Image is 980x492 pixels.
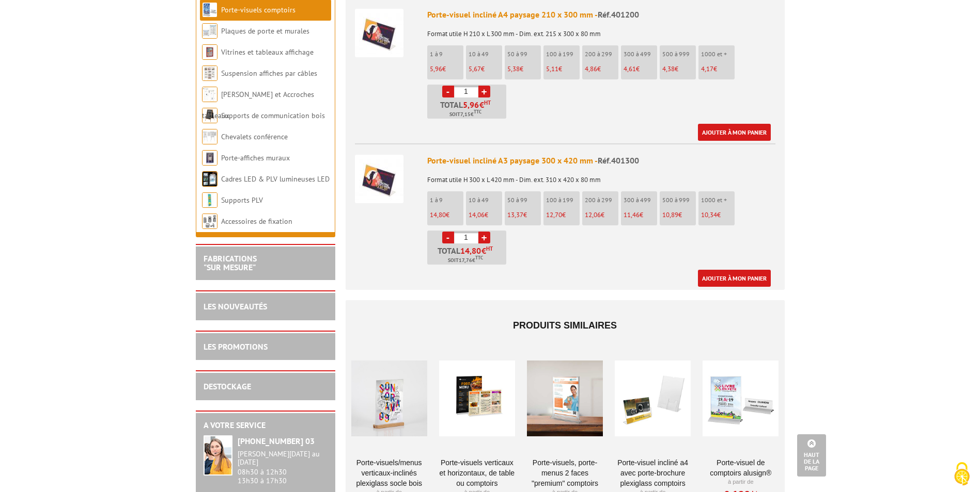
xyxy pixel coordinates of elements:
img: Cookies (fenêtre modale) [949,461,975,487]
p: 10 à 49 [469,51,502,58]
a: - [442,86,454,97]
a: Suspension affiches par câbles [221,69,317,78]
div: Porte-visuel incliné A3 paysage 300 x 420 mm - [427,155,775,167]
span: Produits similaires [513,320,617,331]
p: 200 à 299 [585,51,618,58]
sup: TTC [475,255,483,260]
div: [PERSON_NAME][DATE] au [DATE] [238,450,328,467]
img: Porte-affiches muraux [202,150,217,166]
img: Plaques de porte et murales [202,23,217,39]
p: 500 à 999 [662,51,696,58]
p: 1000 et + [701,196,735,204]
a: Plaques de porte et murales [221,26,309,36]
span: 7,15 [460,110,471,119]
span: 4,38 [662,64,675,73]
p: € [585,65,618,73]
img: Accessoires de fixation [202,214,217,229]
img: widget-service.jpg [204,435,232,475]
p: 10 à 49 [469,196,502,204]
p: 50 à 99 [507,196,541,204]
span: 14,80 [430,210,446,219]
span: Réf.401200 [598,9,639,20]
a: Accessoires de fixation [221,217,292,226]
p: € [469,211,502,219]
span: 14,80 [460,247,481,255]
p: € [469,65,502,73]
span: 12,06 [585,210,601,219]
p: € [624,211,657,219]
a: LES NOUVEAUTÉS [204,301,267,311]
a: Porte-visuel de comptoirs AluSign® [703,457,779,478]
a: Ajouter à mon panier [698,124,771,141]
button: Cookies (fenêtre modale) [944,457,980,492]
a: Chevalets conférence [221,132,288,141]
p: 1 à 9 [430,196,463,204]
a: DESTOCKAGE [204,381,251,391]
img: Porte-visuel incliné A4 paysage 210 x 300 mm [355,9,403,57]
span: 4,86 [585,64,597,73]
div: Porte-visuel incliné A4 paysage 210 x 300 mm - [427,9,775,21]
a: Porte-Visuels/Menus verticaux-inclinés plexiglass socle bois [351,457,427,488]
a: [PERSON_NAME] et Accroches tableaux [202,90,314,120]
span: 4,61 [624,64,636,73]
span: Soit € [448,256,483,265]
p: 300 à 499 [624,196,657,204]
p: € [585,211,618,219]
span: Réf.401300 [598,155,639,166]
a: Supports PLV [221,195,263,205]
p: € [624,65,657,73]
strong: [PHONE_NUMBER] 03 [238,436,315,446]
p: € [546,65,580,73]
p: 100 à 199 [546,51,580,58]
span: 5,38 [507,64,520,73]
span: 10,89 [662,210,678,219]
p: € [430,211,463,219]
img: Suspension affiches par câbles [202,65,217,81]
img: Porte-visuel incliné A3 paysage 300 x 420 mm [355,155,403,203]
sup: HT [484,99,491,106]
img: Chevalets conférence [202,129,217,144]
span: 13,37 [507,210,523,219]
span: 5,96 [463,101,479,109]
span: Soit € [449,110,481,119]
p: € [546,211,580,219]
a: LES PROMOTIONS [204,341,268,352]
p: Total [430,247,506,265]
p: 50 à 99 [507,51,541,58]
span: € [479,101,484,109]
div: 08h30 à 12h30 13h30 à 17h30 [238,450,328,485]
p: Format utile H 300 x L 420 mm - Dim. ext. 310 x 420 x 80 mm [427,169,775,184]
span: 10,34 [701,210,717,219]
span: 5,11 [546,64,558,73]
span: 14,06 [469,210,485,219]
p: 500 à 999 [662,196,696,204]
a: Cadres LED & PLV lumineuses LED [221,174,330,184]
p: 200 à 299 [585,196,618,204]
p: À partir de [703,478,779,486]
a: Supports de communication bois [221,111,325,120]
img: Porte-visuels comptoirs [202,2,217,18]
sup: HT [486,245,493,252]
img: Cadres LED & PLV lumineuses LED [202,171,217,187]
sup: TTC [474,109,481,114]
img: Supports PLV [202,192,217,208]
span: 11,46 [624,210,640,219]
a: Porte-visuel incliné A4 avec porte-brochure plexiglass comptoirs [615,457,691,488]
p: 300 à 499 [624,51,657,58]
p: € [507,211,541,219]
span: 12,70 [546,210,562,219]
p: € [507,65,541,73]
p: Total [430,101,506,119]
a: - [442,232,454,243]
p: Format utile H 210 x L 300 mm - Dim. ext. 215 x 300 x 80 mm [427,23,775,38]
a: Haut de la page [797,434,826,477]
a: Porte-visuels, Porte-menus 2 faces "Premium" comptoirs [527,457,603,488]
span: 17,76 [459,256,472,265]
span: 5,67 [469,64,481,73]
p: 1000 et + [701,51,735,58]
span: 4,17 [701,64,713,73]
a: Porte-affiches muraux [221,153,290,162]
p: € [701,211,735,219]
p: € [662,65,696,73]
span: 5,96 [430,64,442,73]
